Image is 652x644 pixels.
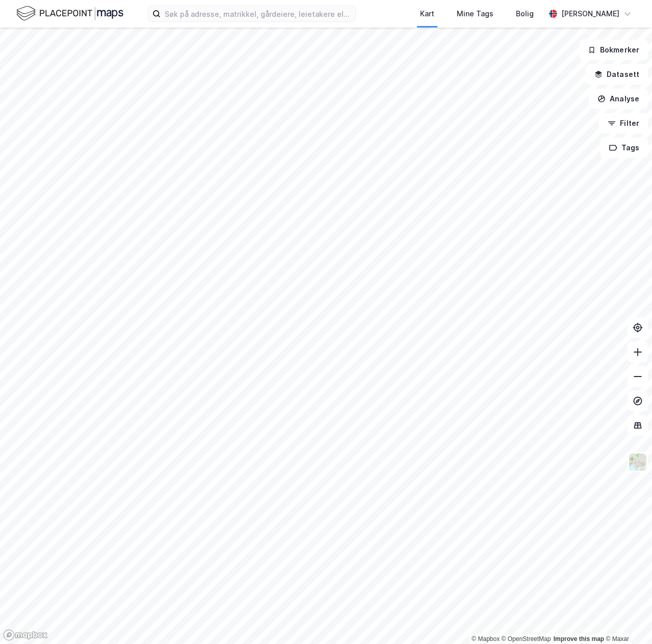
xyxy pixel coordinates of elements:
[599,113,648,133] button: Filter
[628,452,647,472] img: Z
[420,8,434,20] div: Kart
[457,8,493,20] div: Mine Tags
[502,635,551,642] a: OpenStreetMap
[3,629,48,641] a: Mapbox homepage
[601,138,648,158] button: Tags
[554,635,604,642] a: Improve this map
[16,5,123,22] img: logo.f888ab2527a4732fd821a326f86c7f29.svg
[472,635,500,642] a: Mapbox
[161,6,355,21] input: Søk på adresse, matrikkel, gårdeiere, leietakere eller personer
[586,64,648,85] button: Datasett
[516,8,534,20] div: Bolig
[561,8,619,20] div: [PERSON_NAME]
[579,40,648,60] button: Bokmerker
[601,595,652,644] iframe: Chat Widget
[601,595,652,644] div: Kontrollprogram for chat
[589,89,648,109] button: Analyse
